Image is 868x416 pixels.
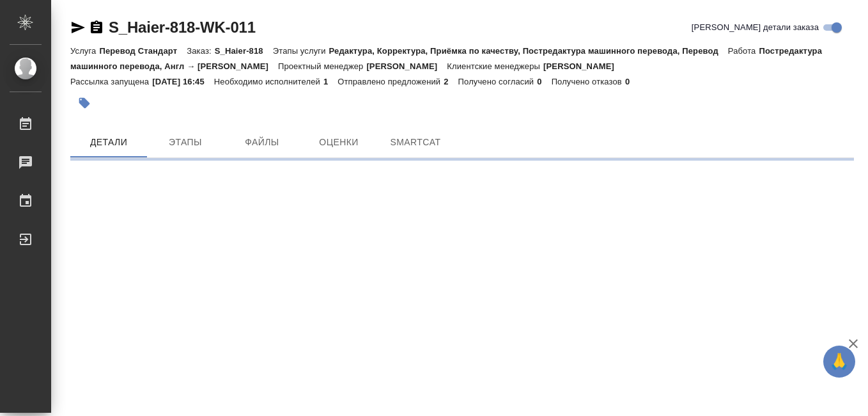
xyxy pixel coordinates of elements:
p: Клиентские менеджеры [447,61,543,71]
span: Файлы [231,134,293,150]
p: 0 [537,77,551,86]
span: 🙏 [828,348,850,375]
p: Услуга [70,46,99,56]
p: 2 [444,77,458,86]
p: 0 [625,77,639,86]
p: [PERSON_NAME] [543,61,624,71]
button: Добавить тэг [70,89,98,117]
p: Получено отказов [552,77,625,86]
p: Работа [728,46,759,56]
span: SmartCat [385,134,446,150]
span: [PERSON_NAME] детали заказа [692,21,819,34]
p: 1 [323,77,337,86]
button: Скопировать ссылку для ЯМессенджера [70,20,86,35]
p: Редактура, Корректура, Приёмка по качеству, Постредактура машинного перевода, Перевод [329,46,728,56]
p: Необходимо исполнителей [214,77,323,86]
p: Этапы услуги [273,46,329,56]
p: Перевод Стандарт [99,46,187,56]
span: Детали [78,134,139,150]
p: [PERSON_NAME] [366,61,447,71]
span: Этапы [155,134,216,150]
span: Оценки [308,134,369,150]
p: Заказ: [187,46,214,56]
p: Рассылка запущена [70,77,152,86]
p: S_Haier-818 [215,46,273,56]
p: Проектный менеджер [278,61,366,71]
p: Получено согласий [458,77,538,86]
p: Отправлено предложений [337,77,444,86]
a: S_Haier-818-WK-011 [109,19,256,36]
button: Скопировать ссылку [89,20,104,35]
p: [DATE] 16:45 [152,77,214,86]
button: 🙏 [823,346,855,378]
